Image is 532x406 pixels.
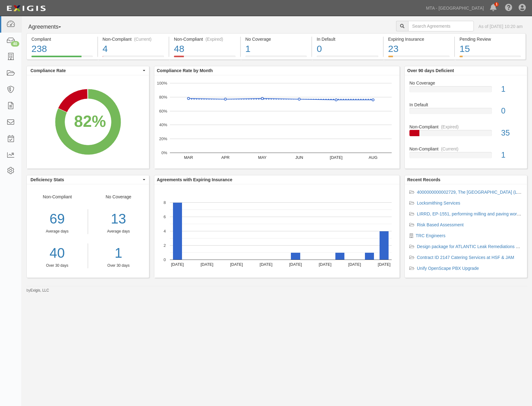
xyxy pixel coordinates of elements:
[27,75,149,168] svg: A chart.
[31,42,93,56] div: 238
[27,194,88,268] div: Non-Compliant
[409,146,522,163] a: Non-Compliant(Current)1
[30,288,49,293] a: Exigis, LLC
[317,36,378,42] div: In Default
[460,42,521,56] div: 15
[93,243,145,263] a: 1
[5,3,48,14] img: logo-5460c22ac91f19d4615b14bd174203de0afe785f0fc80cf4dbbc73dc1793850b.png
[317,42,378,56] div: 0
[416,233,446,238] a: TRC Engineers
[312,56,383,61] a: In Default0
[27,243,88,263] div: 40
[407,68,454,73] b: Over 90 days Deficient
[405,124,527,130] div: Non-Compliant
[31,36,93,42] div: Compliant
[441,124,459,130] div: (Expired)
[245,42,307,56] div: 1
[184,155,193,160] text: MAR
[11,41,19,47] div: 40
[159,136,167,141] text: 20%
[164,243,166,248] text: 2
[221,155,230,160] text: APR
[384,56,455,61] a: Expiring Insurance23
[388,36,450,42] div: Expiring Insurance
[134,36,152,42] div: (Current)
[26,288,49,293] small: by
[103,42,164,56] div: 4
[27,175,149,184] button: Deficiency Stats
[405,80,527,86] div: No Coverage
[417,266,479,271] a: Unify OpenScape PBX Upgrade
[245,36,307,42] div: No Coverage
[369,155,377,160] text: AUG
[30,177,141,183] span: Deficiency Stats
[98,56,169,61] a: Non-Compliant(Current)4
[201,262,213,267] text: [DATE]
[27,209,88,229] div: 69
[26,56,97,61] a: Compliant238
[174,36,236,42] div: Non-Compliant (Expired)
[417,222,464,227] a: Risk Based Assessment
[157,81,167,85] text: 100%
[161,150,167,155] text: 0%
[405,102,527,108] div: In Default
[88,194,149,268] div: No Coverage
[169,56,240,61] a: Non-Compliant(Expired)48
[505,4,512,12] i: Help Center - Complianz
[103,36,164,42] div: Non-Compliant (Current)
[157,68,213,73] b: Compliance Rate by Month
[497,127,527,139] div: 35
[154,75,399,168] svg: A chart.
[258,155,267,160] text: MAY
[74,110,106,133] div: 82%
[93,229,145,234] div: Average days
[174,42,236,56] div: 48
[164,215,166,219] text: 6
[230,262,243,267] text: [DATE]
[27,66,149,75] button: Compliance Rate
[157,177,232,182] b: Agreements with Expiring Insurance
[27,263,88,268] div: Over 30 days
[159,95,167,99] text: 80%
[330,155,343,160] text: [DATE]
[417,201,460,205] a: Locksmithing Services
[159,122,167,127] text: 40%
[164,200,166,205] text: 8
[154,184,399,278] svg: A chart.
[26,21,73,33] button: Agreements
[478,23,523,30] div: As of [DATE] 10:20 am
[319,262,331,267] text: [DATE]
[205,36,223,42] div: (Expired)
[171,262,184,267] text: [DATE]
[441,146,458,152] div: (Current)
[409,80,522,102] a: No Coverage1
[164,257,166,262] text: 0
[408,21,474,31] input: Search Agreements
[409,102,522,124] a: In Default0
[159,108,167,113] text: 60%
[93,209,145,229] div: 13
[388,42,450,56] div: 23
[260,262,273,267] text: [DATE]
[423,2,487,14] a: MTA - [GEOGRAPHIC_DATA]
[378,262,390,267] text: [DATE]
[497,150,527,161] div: 1
[241,56,312,61] a: No Coverage1
[295,155,303,160] text: JUN
[497,84,527,95] div: 1
[455,56,526,61] a: Pending Review15
[460,36,521,42] div: Pending Review
[164,229,166,233] text: 4
[497,105,527,117] div: 0
[30,67,141,74] span: Compliance Rate
[417,255,514,260] a: Contract ID 2147 Catering Services at HSF & JAM
[407,177,441,182] b: Recent Records
[27,229,88,234] div: Average days
[289,262,302,267] text: [DATE]
[93,263,145,268] div: Over 30 days
[348,262,361,267] text: [DATE]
